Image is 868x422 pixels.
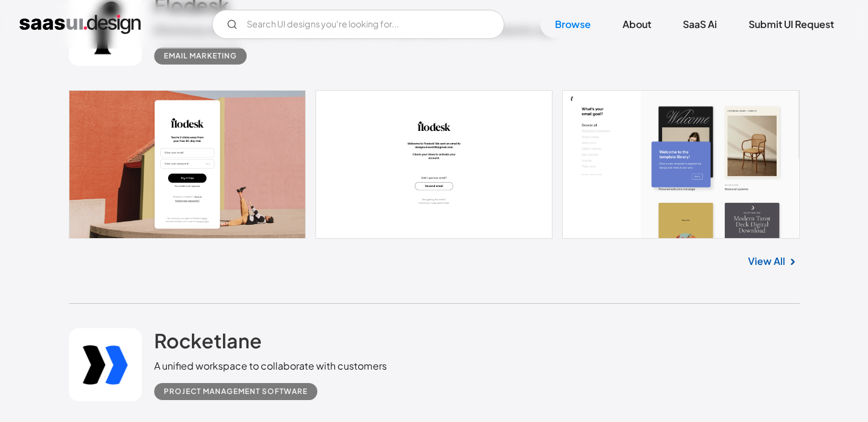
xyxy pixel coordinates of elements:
[748,254,785,269] a: View All
[154,328,262,359] a: Rocketlane
[164,49,237,63] div: Email Marketing
[212,10,504,39] form: Email Form
[154,359,387,373] div: A unified workspace to collaborate with customers
[668,11,732,38] a: SaaS Ai
[154,328,262,353] h2: Rocketlane
[212,10,504,39] input: Search UI designs you're looking for...
[608,11,666,38] a: About
[540,11,605,38] a: Browse
[734,11,849,38] a: Submit UI Request
[164,384,308,399] div: Project Management Software
[19,15,141,34] a: home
